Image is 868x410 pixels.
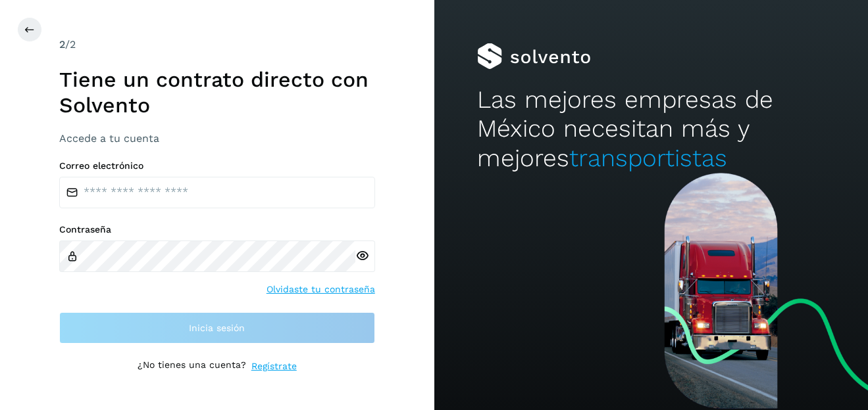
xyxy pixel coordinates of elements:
[59,224,375,235] label: Contraseña
[59,132,375,145] h3: Accede a tu cuenta
[59,38,65,51] span: 2
[59,160,375,171] label: Correo electrónico
[59,312,375,344] button: Inicia sesión
[189,323,245,332] span: Inicia sesión
[267,283,375,296] a: Olvidaste tu contraseña
[59,37,375,53] div: /2
[138,359,246,373] p: ¿No tienes una cuenta?
[477,85,825,173] h2: Las mejores empresas de México necesitan más y mejores
[569,144,727,172] span: transportistas
[59,67,375,118] h1: Tiene un contrato directo con Solvento
[251,359,297,373] a: Regístrate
